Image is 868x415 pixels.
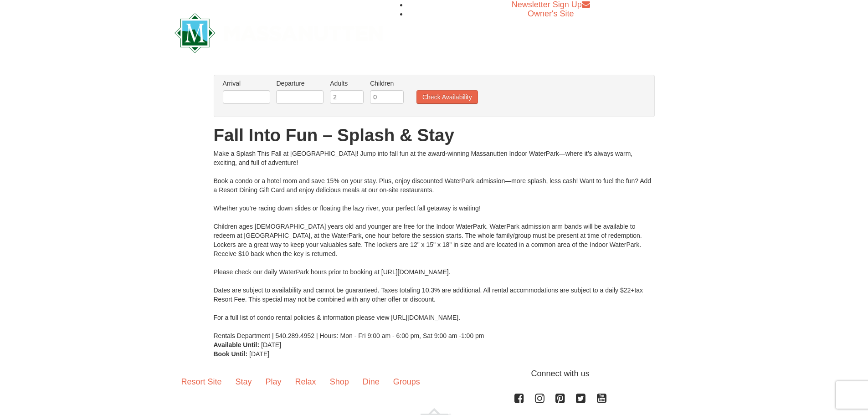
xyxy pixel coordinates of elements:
p: Connect with us [175,368,694,380]
a: Owner's Site [528,9,574,18]
button: Check Availability [416,90,478,104]
span: [DATE] [261,341,281,348]
a: Massanutten Resort [175,21,383,42]
a: Resort Site [175,368,229,396]
h1: Fall Into Fun – Splash & Stay [214,126,655,144]
a: Groups [386,368,427,396]
a: Stay [229,368,259,396]
label: Children [370,79,404,88]
a: Shop [323,368,356,396]
strong: Available Until: [214,341,260,348]
a: Relax [288,368,323,396]
label: Adults [330,79,364,88]
a: Dine [356,368,386,396]
span: [DATE] [249,350,269,358]
label: Departure [276,79,324,88]
div: Make a Splash This Fall at [GEOGRAPHIC_DATA]! Jump into fall fun at the award-winning Massanutten... [214,149,655,340]
img: Massanutten Resort Logo [175,13,383,53]
strong: Book Until: [214,350,248,358]
a: Play [259,368,288,396]
label: Arrival [223,79,270,88]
